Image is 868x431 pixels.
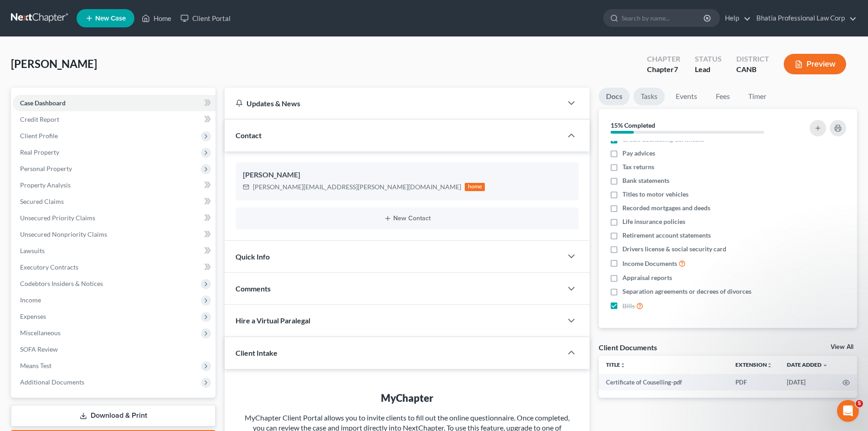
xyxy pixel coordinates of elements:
img: logo [18,21,71,29]
iframe: Intercom live chat [837,400,859,422]
span: Separation agreements or decrees of divorces [622,287,751,296]
span: Miscellaneous [20,329,61,337]
button: New Contact [243,215,571,222]
i: expand_more [822,363,828,368]
span: [PERSON_NAME] [11,57,97,70]
span: Retirement account statements [622,231,711,240]
span: Unsecured Priority Claims [20,214,95,222]
div: home [465,183,485,191]
a: Secured Claims [13,193,216,210]
span: Contact [236,131,262,140]
a: Lawsuits [13,243,216,259]
span: Credit Report [20,115,59,123]
a: Events [668,88,704,105]
span: Appraisal reports [622,273,672,282]
div: Form Preview Helper [19,219,153,229]
span: Help [144,307,159,314]
button: Search for help [13,151,169,169]
p: How can we help? [18,80,164,96]
i: unfold_more [620,363,626,368]
button: Help [122,285,182,321]
div: [PERSON_NAME] [243,170,571,181]
span: Executory Contracts [20,263,78,271]
span: Recorded mortgages and deeds [622,203,710,213]
span: Additional Documents [20,378,84,386]
a: Case Dashboard [13,95,216,111]
div: Close [157,15,173,31]
a: Timer [741,88,774,105]
a: Bhatia Professional Law Corp [752,10,857,26]
div: Client Documents [599,343,657,352]
span: Tax returns [622,162,654,171]
img: Profile image for Sara [89,15,108,33]
div: [PERSON_NAME][EMAIL_ADDRESS][PERSON_NAME][DOMAIN_NAME] [253,182,461,192]
span: Secured Claims [20,197,64,205]
div: Send us a message [19,115,152,125]
div: District [736,54,769,64]
a: Executory Contracts [13,259,216,275]
a: Client Portal [176,10,235,26]
a: View All [831,344,853,350]
span: Real Property [20,148,59,156]
td: Certificate of Couselling-pdf [599,374,728,390]
span: Codebtors Insiders & Notices [20,280,103,287]
div: Chapter [647,54,680,64]
span: Personal Property [20,165,72,172]
p: Hi there! [18,65,164,80]
div: Statement of Financial Affairs - Payments Made in the Last 90 days [13,172,169,199]
div: Attorney's Disclosure of Compensation [19,203,153,212]
span: Means Test [20,362,51,369]
span: Life insurance policies [622,217,685,226]
a: Titleunfold_more [606,361,626,368]
span: Bills [622,301,635,311]
div: Amendments [13,233,169,249]
input: Search by name... [621,10,705,26]
div: Form Preview Helper [13,216,169,233]
a: Extensionunfold_more [735,361,772,368]
div: Statement of Financial Affairs - Payments Made in the Last 90 days [19,176,153,195]
span: Income [20,296,41,304]
span: Expenses [20,312,46,320]
a: Docs [599,88,630,105]
button: Preview [784,54,846,74]
span: Search for help [19,155,74,165]
a: Help [720,10,751,26]
span: SOFA Review [20,345,58,353]
span: Case Dashboard [20,99,66,107]
a: Fees [708,88,737,105]
i: unfold_more [767,363,772,368]
img: Profile image for Lindsey [107,15,125,33]
button: Messages [61,285,121,321]
a: SOFA Review [13,341,216,358]
div: Amendments [19,236,153,246]
div: Attorney's Disclosure of Compensation [13,199,169,216]
span: New Case [95,15,126,22]
span: 7 [674,65,678,73]
a: Unsecured Priority Claims [13,210,216,226]
span: Titles to motor vehicles [622,190,688,199]
div: Chapter [647,64,680,75]
strong: 15% Completed [611,121,655,129]
div: Send us a messageWe typically reply in a few hours [9,107,173,142]
div: CANB [736,64,769,75]
a: Unsecured Nonpriority Claims [13,226,216,243]
span: Messages [76,307,107,314]
a: Tasks [633,88,665,105]
a: Property Analysis [13,177,216,193]
a: Date Added expand_more [787,361,828,368]
td: [DATE] [780,374,835,390]
span: Comments [236,284,271,293]
span: Quick Info [236,252,270,261]
span: 5 [856,400,863,407]
span: Unsecured Nonpriority Claims [20,230,107,238]
img: Profile image for Emma [124,15,142,33]
span: Drivers license & social security card [622,244,726,254]
a: Home [137,10,176,26]
span: Home [20,307,41,314]
div: Status [695,54,722,64]
span: Client Profile [20,132,58,140]
td: PDF [728,374,780,390]
span: Client Intake [236,348,277,357]
div: Updates & News [236,99,551,108]
span: Income Documents [622,259,677,268]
